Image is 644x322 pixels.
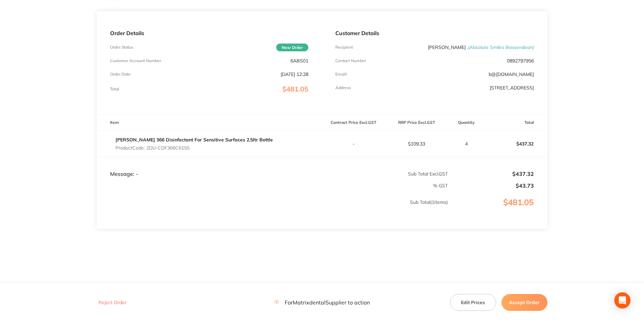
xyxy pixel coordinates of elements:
[448,171,534,177] p: $437.32
[110,58,161,63] p: Customer Account Number
[97,183,448,188] p: % GST
[322,141,385,146] p: -
[282,85,308,93] span: $481.05
[97,115,322,131] th: Item
[507,58,534,63] p: 0892797956
[448,141,484,146] p: 4
[385,141,448,146] p: $109.33
[614,292,630,308] div: Open Intercom Messenger
[468,44,534,50] span: ( Absolute Smiles Bassendean )
[97,299,128,305] button: Reject Order
[290,58,308,63] p: 6ABS01
[322,171,448,177] p: Sub Total Excl. GST
[335,30,534,36] p: Customer Details
[485,136,547,152] p: $437.32
[97,157,322,177] td: Message: -
[501,294,547,311] button: Accept Order
[335,45,353,50] p: Recipient
[274,299,370,305] p: For Matrixdental Supplier to action
[335,58,366,63] p: Contact Number
[97,199,448,218] p: Sub Total ( 1 Items)
[448,198,547,221] p: $481.05
[450,294,496,311] button: Edit Prices
[110,87,119,91] p: Total
[448,183,534,189] p: $43.73
[110,72,131,77] p: Order Date
[490,85,534,90] p: [STREET_ADDRESS]
[322,115,385,131] th: Contract Price Excl. GST
[335,85,351,90] p: Address
[385,115,448,131] th: RRP Price Excl. GST
[428,45,534,50] p: [PERSON_NAME] .
[110,45,133,50] p: Order Status
[276,44,308,51] span: New Order
[115,137,273,143] a: [PERSON_NAME] 366 Disinfectant For Sensitive Surfaces 2.5ltr Bottle
[281,72,308,77] p: [DATE] 12:28
[489,71,534,77] a: b@[DOMAIN_NAME]
[335,72,347,77] p: Emaill
[484,115,547,131] th: Total
[115,145,273,151] p: Product Code: 2DU-CDF366C6155
[110,30,308,36] p: Order Details
[448,115,484,131] th: Quantity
